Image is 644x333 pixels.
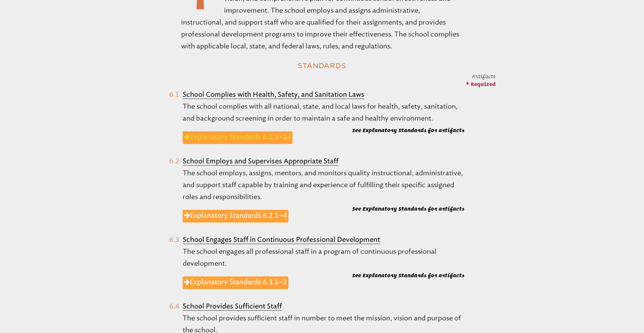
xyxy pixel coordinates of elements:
[183,167,464,203] p: The school employs, assigns, mentors, and monitors quality instructional, administrative, and sup...
[162,59,482,73] h2: Standards
[183,90,364,99] b: School Complies with Health, Safety, and Sanitation Laws
[183,100,464,124] p: The school complies with all national, state, and local laws for health, safety, sanitation, and ...
[183,131,293,144] a: Explanatory Standards 6.1.1–14
[352,206,464,212] b: See Explanatory Standards for artifacts
[183,276,288,289] a: Explanatory Standards 6.3.1–2
[183,157,338,165] b: School Employs and Supervises Appropriate Staff
[466,81,496,87] span: * Required
[352,127,464,133] b: See Explanatory Standards for artifacts
[472,73,496,79] span: Artifacts
[183,210,288,222] a: Explanatory Standards 6.2.1–4
[183,246,464,269] p: The school engages all professional staff in a program of continuous professional development.
[352,272,464,278] b: See Explanatory Standards for artifacts
[183,302,282,310] b: School Provides Sufficient Staff
[183,236,380,244] b: School Engages Staff in Continuous Professional Development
